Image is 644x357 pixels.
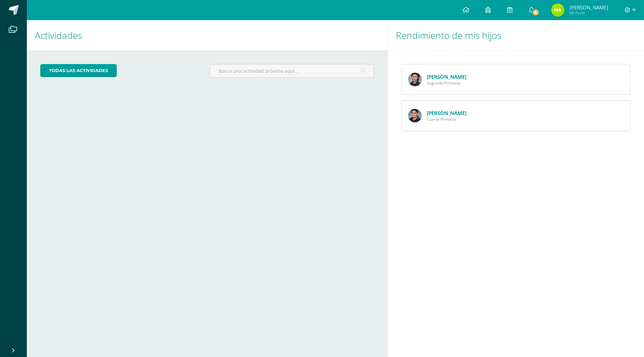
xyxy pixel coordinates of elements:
a: [PERSON_NAME] [427,73,467,80]
span: 8 [532,9,539,16]
a: [PERSON_NAME] [427,110,467,116]
img: a7f49d0802478e315b0a8beb29461e9a.png [408,109,422,122]
img: 565939b73a6dc8bc96f1048c8ef44856.png [408,73,422,86]
img: 048173fa43e3a44cdcb23400d4213b1d.png [551,3,565,17]
a: todas las Actividades [40,64,117,77]
h1: Actividades [35,20,379,51]
input: Busca una actividad próxima aquí... [210,64,373,77]
span: [PERSON_NAME] [570,4,608,11]
h1: Rendimiento de mis hijos [396,20,636,51]
span: Segundo Primaria [427,80,467,86]
span: Mi Perfil [570,10,608,16]
span: Cuarto Primaria [427,116,467,122]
